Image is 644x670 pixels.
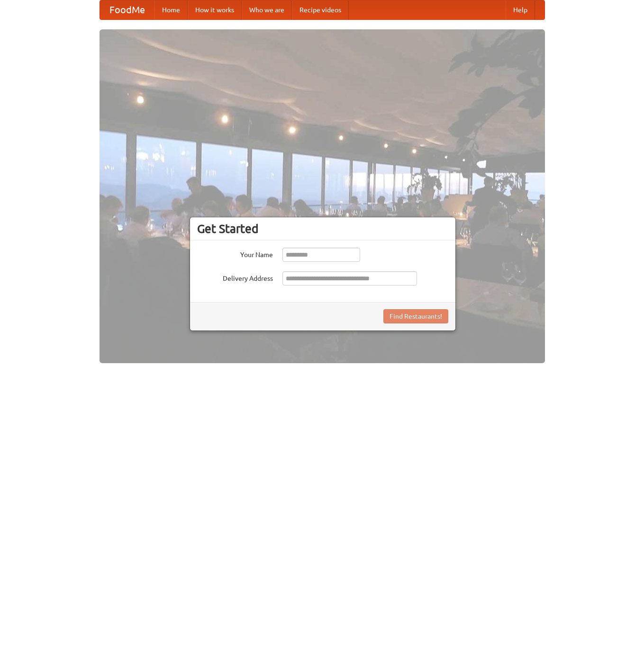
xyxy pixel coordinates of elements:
[242,0,292,19] a: Who we are
[154,0,188,19] a: Home
[506,0,535,19] a: Help
[100,0,154,19] a: FoodMe
[197,248,273,259] label: Your Name
[197,271,273,283] label: Delivery Address
[292,0,349,19] a: Recipe videos
[383,309,448,323] button: Find Restaurants!
[188,0,242,19] a: How it works
[197,222,448,236] h3: Get Started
